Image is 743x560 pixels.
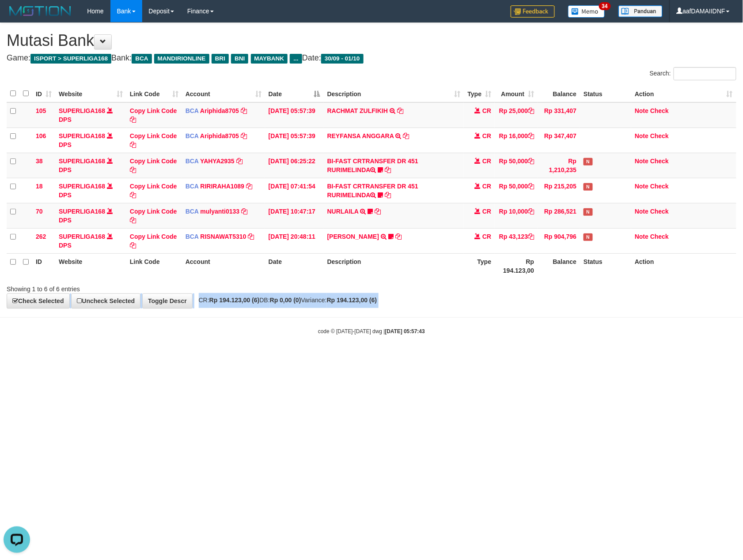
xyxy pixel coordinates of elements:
a: SUPERLIGA168 [59,208,105,215]
th: Status [580,85,631,102]
a: Copy Link Code [130,132,177,148]
a: Copy Link Code [130,233,177,249]
th: Rp 194.123,00 [495,253,538,278]
a: Check [650,107,669,114]
td: Rp 10,000 [495,203,538,228]
img: MOTION_logo.png [7,4,74,18]
a: [PERSON_NAME] [327,233,379,240]
span: 38 [36,158,43,165]
span: Has Note [584,183,592,191]
img: Feedback.jpg [511,5,555,18]
label: Search: [650,67,736,80]
th: ID [32,253,55,278]
a: Toggle Descr [142,293,193,308]
span: 70 [36,208,43,215]
a: Note [635,183,648,190]
a: Ariphida8705 [200,107,239,114]
a: Copy REYFANSA ANGGARA to clipboard [403,132,409,139]
td: BI-FAST CRTRANSFER DR 451 RURIMELINDA [324,178,464,203]
th: Action [631,253,736,278]
td: Rp 50,000 [495,178,538,203]
a: Copy NURLAILA to clipboard [375,208,381,215]
a: SUPERLIGA168 [59,132,105,139]
span: Has Note [584,208,592,216]
a: Copy Rp 10,000 to clipboard [528,208,534,215]
th: Link Code: activate to sort column ascending [126,85,182,102]
a: REYFANSA ANGGARA [327,132,394,139]
a: RIRIRAHA1089 [201,183,245,190]
a: Check [650,208,669,215]
td: Rp 25,000 [495,102,538,128]
td: Rp 347,407 [538,128,580,153]
a: Copy RISNAWAT5310 to clipboard [248,233,254,240]
span: BCA [186,158,199,165]
h4: Game: Bank: Date: [7,54,736,63]
a: Copy mulyanti0133 to clipboard [241,208,247,215]
a: Copy Rp 50,000 to clipboard [528,183,534,190]
td: BI-FAST CRTRANSFER DR 451 RURIMELINDA [324,153,464,178]
a: Check [650,132,669,139]
span: Has Note [584,158,592,165]
td: Rp 50,000 [495,153,538,178]
span: BCA [186,107,199,114]
span: BNI [231,54,248,64]
a: mulyanti0133 [201,208,240,215]
a: Copy RACHMAT ZULFIKIH to clipboard [397,107,403,114]
th: Description: activate to sort column ascending [324,85,464,102]
a: Copy Link Code [130,107,177,123]
span: 106 [36,132,46,139]
a: Copy Link Code [130,158,177,173]
a: SUPERLIGA168 [59,233,105,240]
td: [DATE] 20:48:11 [265,228,324,253]
a: Uncheck Selected [71,293,140,308]
a: Copy Ariphida8705 to clipboard [241,132,247,139]
div: Showing 1 to 6 of 6 entries [7,281,303,293]
a: Copy Rp 50,000 to clipboard [528,158,534,165]
td: DPS [55,228,126,253]
a: Copy Link Code [130,208,177,224]
th: Website: activate to sort column ascending [55,85,126,102]
td: [DATE] 07:41:54 [265,178,324,203]
td: Rp 215,205 [538,178,580,203]
a: Check [650,158,669,165]
td: [DATE] 06:25:22 [265,153,324,178]
th: Account: activate to sort column ascending [182,85,265,102]
td: [DATE] 05:57:39 [265,128,324,153]
strong: Rp 0,00 (0) [270,297,301,304]
a: RACHMAT ZULFIKIH [327,107,388,114]
td: Rp 331,407 [538,102,580,128]
th: Account [182,253,265,278]
span: 262 [36,233,46,240]
a: Copy Rp 16,000 to clipboard [528,132,534,139]
th: Amount: activate to sort column ascending [495,85,538,102]
span: CR [482,183,491,190]
a: Note [635,158,648,165]
th: Date: activate to sort column descending [265,85,324,102]
span: 34 [599,2,611,10]
span: BCA [186,208,199,215]
span: MANDIRIONLINE [154,54,209,64]
a: Copy RIRIRAHA1089 to clipboard [246,183,252,190]
span: CR [482,208,491,215]
td: DPS [55,203,126,228]
td: Rp 1,210,235 [538,153,580,178]
img: Button%20Memo.svg [568,5,605,18]
th: Balance [538,85,580,102]
span: Has Note [584,233,592,241]
th: Website [55,253,126,278]
td: [DATE] 10:47:17 [265,203,324,228]
td: Rp 286,521 [538,203,580,228]
a: Copy BI-FAST CRTRANSFER DR 451 RURIMELINDA to clipboard [385,166,391,173]
strong: Rp 194.123,00 (6) [327,297,377,304]
a: Copy Link Code [130,183,177,199]
th: ID: activate to sort column ascending [32,85,55,102]
th: Action: activate to sort column ascending [631,85,736,102]
span: CR [482,132,491,139]
strong: [DATE] 05:57:43 [385,328,425,334]
td: Rp 904,796 [538,228,580,253]
th: Type [464,253,495,278]
h1: Mutasi Bank [7,32,736,49]
button: Open LiveChat chat widget [4,4,30,30]
span: ISPORT > SUPERLIGA168 [30,54,111,64]
a: Check [650,233,669,240]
